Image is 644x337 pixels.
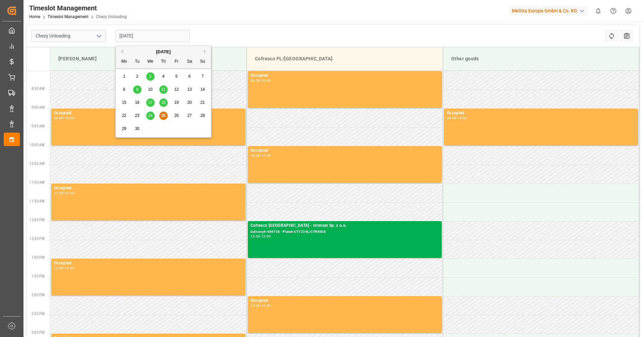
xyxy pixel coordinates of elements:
[133,98,142,107] div: Choose Tuesday, September 16th, 2025
[161,87,165,92] span: 11
[29,181,45,184] span: 11:00 AM
[251,235,260,238] div: 12:00
[204,49,208,53] button: Next Month
[251,79,260,82] div: 08:00
[159,72,168,81] div: Choose Thursday, September 4th, 2025
[54,192,64,195] div: 11:00
[251,154,260,157] div: 10:00
[120,125,128,133] div: Choose Monday, September 29th, 2025
[161,113,165,118] span: 25
[64,267,65,270] div: -
[54,260,243,267] div: Occupied
[161,100,165,105] span: 18
[185,72,194,81] div: Choose Saturday, September 6th, 2025
[133,125,142,133] div: Choose Tuesday, September 30th, 2025
[199,98,207,107] div: Choose Sunday, September 21st, 2025
[32,274,45,278] span: 1:30 PM
[29,3,127,13] div: Timeslot Management
[54,267,64,270] div: 13:00
[48,14,89,19] a: Timeslot Management
[159,58,168,66] div: Th
[200,87,205,92] span: 14
[509,4,591,17] button: Melitta Europa GmbH & Co. KG
[149,74,152,79] span: 3
[251,72,439,79] div: Occupied
[199,112,207,120] div: Choose Sunday, September 28th, 2025
[174,87,178,92] span: 12
[120,85,128,94] div: Choose Monday, September 8th, 2025
[146,72,155,81] div: Choose Wednesday, September 3rd, 2025
[261,154,271,157] div: 11:00
[261,79,271,82] div: 09:00
[29,143,45,147] span: 10:00 AM
[172,72,181,81] div: Choose Friday, September 5th, 2025
[122,126,126,131] span: 29
[251,297,439,304] div: Occupied
[172,112,181,120] div: Choose Friday, September 26th, 2025
[29,162,45,165] span: 10:30 AM
[120,58,128,66] div: Mo
[29,237,45,241] span: 12:30 PM
[251,147,439,154] div: Occupied
[187,87,192,92] span: 13
[32,293,45,297] span: 2:00 PM
[509,6,588,16] div: Melitta Europa GmbH & Co. KG
[260,235,261,238] div: -
[172,85,181,94] div: Choose Friday, September 12th, 2025
[29,14,40,19] a: Home
[122,113,126,118] span: 22
[251,304,260,307] div: 14:00
[175,74,178,79] span: 5
[187,100,192,105] span: 20
[199,85,207,94] div: Choose Sunday, September 14th, 2025
[32,331,45,334] span: 3:00 PM
[200,113,205,118] span: 28
[189,74,191,79] span: 6
[148,113,152,118] span: 24
[199,58,207,66] div: Su
[260,79,261,82] div: -
[185,85,194,94] div: Choose Saturday, September 13th, 2025
[251,229,439,235] div: Delivery#:489728 - Plate#:CT7229L/CTR59E8
[162,74,165,79] span: 4
[172,98,181,107] div: Choose Friday, September 19th, 2025
[122,100,126,105] span: 15
[135,113,139,118] span: 23
[123,74,125,79] span: 1
[133,72,142,81] div: Choose Tuesday, September 2nd, 2025
[119,49,123,53] button: Previous Month
[32,312,45,316] span: 2:30 PM
[54,185,243,192] div: Occupied
[146,98,155,107] div: Choose Wednesday, September 17th, 2025
[447,117,457,120] div: 09:00
[252,53,437,65] div: Cofresco PL/[GEOGRAPHIC_DATA]
[133,112,142,120] div: Choose Tuesday, September 23rd, 2025
[136,74,139,79] span: 2
[260,304,261,307] div: -
[172,58,181,66] div: Fr
[148,100,152,105] span: 17
[187,113,192,118] span: 27
[202,74,204,79] span: 7
[65,267,74,270] div: 14:00
[120,112,128,120] div: Choose Monday, September 22nd, 2025
[118,70,209,135] div: month 2025-09
[606,3,621,18] button: Help Center
[32,256,45,259] span: 1:00 PM
[32,106,45,109] span: 9:00 AM
[260,154,261,157] div: -
[116,49,211,55] div: [DATE]
[159,85,168,94] div: Choose Thursday, September 11th, 2025
[32,87,45,90] span: 8:30 AM
[115,29,190,42] input: DD-MM-YYYY
[185,112,194,120] div: Choose Saturday, September 27th, 2025
[185,58,194,66] div: Sa
[591,3,606,18] button: show 0 new notifications
[458,117,467,120] div: 10:00
[159,112,168,120] div: Choose Thursday, September 25th, 2025
[120,72,128,81] div: Choose Monday, September 1st, 2025
[448,53,634,65] div: Other goods
[199,72,207,81] div: Choose Sunday, September 7th, 2025
[146,58,155,66] div: We
[251,222,439,229] div: Cofresco [GEOGRAPHIC_DATA] - Interset Sp. z o.o.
